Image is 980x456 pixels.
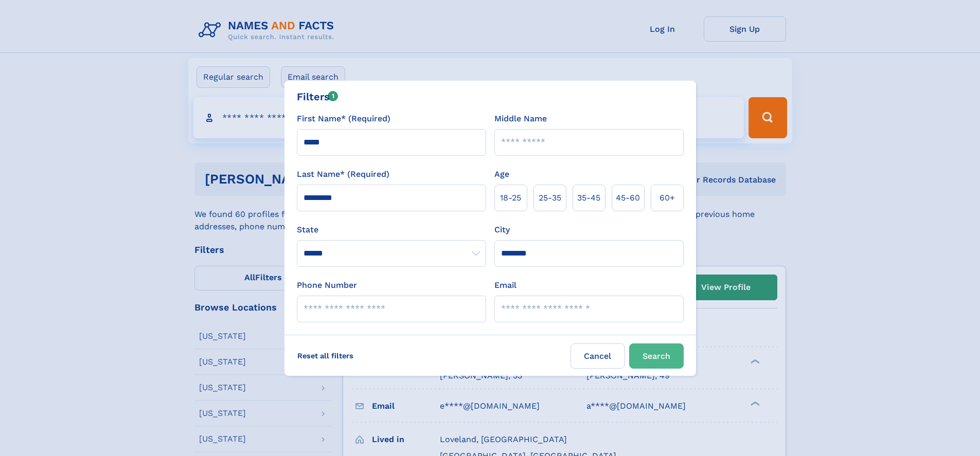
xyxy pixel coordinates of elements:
[297,168,389,180] label: Last Name* (Required)
[494,168,509,180] label: Age
[571,343,625,369] label: Cancel
[297,224,486,236] label: State
[616,192,640,204] span: 45‑60
[660,192,675,204] span: 60+
[539,192,561,204] span: 25‑35
[297,89,338,104] div: Filters
[494,279,516,291] label: Email
[494,224,510,236] label: City
[291,343,360,368] label: Reset all filters
[297,279,357,291] label: Phone Number
[297,113,390,125] label: First Name* (Required)
[577,192,600,204] span: 35‑45
[500,192,521,204] span: 18‑25
[494,113,547,125] label: Middle Name
[629,343,684,369] button: Search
